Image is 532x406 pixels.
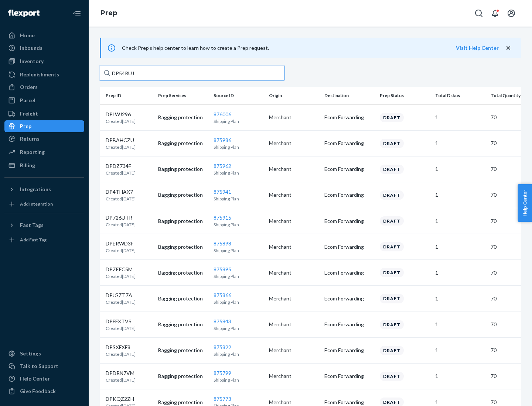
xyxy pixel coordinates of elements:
p: Created [DATE] [106,299,136,305]
p: 1 [435,165,485,173]
div: Billing [20,162,35,169]
input: Search prep jobs [100,66,284,80]
a: Orders [4,81,84,93]
p: Merchant [269,295,318,302]
p: Ecom Forwarding [324,114,374,121]
p: Bagging protection [158,321,208,328]
img: Flexport logo [8,10,40,17]
p: Merchant [269,217,318,225]
p: Ecom Forwarding [324,399,374,406]
button: Open Search Box [471,6,486,21]
p: 1 [435,295,485,302]
button: close [505,44,512,52]
p: Created [DATE] [106,221,136,228]
a: Inventory [4,55,84,67]
th: Origin [266,87,321,104]
p: Created [DATE] [106,273,136,279]
p: 1 [435,243,485,251]
a: Reporting [4,146,84,158]
p: DPLWJ296 [106,111,136,118]
div: Fast Tags [20,221,44,229]
p: Ecom Forwarding [324,321,374,328]
button: Open notifications [488,6,502,21]
button: Integrations [4,183,84,195]
p: Created [DATE] [106,325,136,331]
p: Bagging protection [158,347,208,354]
div: Replenishments [20,71,59,78]
p: DP4THAX7 [106,188,136,196]
p: Shipping Plan [214,299,263,305]
div: Draft [380,113,404,122]
p: Bagging protection [158,399,208,406]
div: Draft [380,165,404,174]
p: Ecom Forwarding [324,165,374,173]
p: Merchant [269,399,318,406]
div: Reporting [20,148,45,156]
p: Ecom Forwarding [324,295,374,302]
a: 875962 [214,163,231,169]
p: Bagging protection [158,217,208,225]
div: Orders [20,83,38,91]
div: Add Integration [20,201,53,207]
a: 875895 [214,266,231,272]
p: Bagging protection [158,140,208,147]
p: Shipping Plan [214,273,263,279]
a: Replenishments [4,69,84,80]
div: Draft [380,346,404,355]
p: Ecom Forwarding [324,269,374,276]
a: Prep [100,9,117,17]
p: DPSXFXF8 [106,344,136,351]
div: Draft [380,190,404,200]
p: Merchant [269,321,318,328]
p: Bagging protection [158,269,208,276]
a: 875843 [214,318,231,324]
div: Give Feedback [20,388,56,395]
p: Merchant [269,191,318,199]
a: 875773 [214,396,231,402]
p: Merchant [269,372,318,380]
div: Draft [380,242,404,251]
button: Visit Help Center [456,44,499,52]
p: Created [DATE] [106,118,136,124]
p: 1 [435,321,485,328]
p: Bagging protection [158,165,208,173]
p: Bagging protection [158,114,208,121]
p: 1 [435,217,485,225]
p: 1 [435,269,485,276]
th: Prep Services [155,87,211,104]
p: Created [DATE] [106,351,136,357]
div: Draft [380,139,404,148]
p: Ecom Forwarding [324,140,374,147]
button: Help Center [518,184,532,222]
p: Shipping Plan [214,144,263,150]
span: Check Prep's help center to learn how to create a Prep request. [122,45,269,51]
p: DPBAHCZU [106,137,136,144]
a: Freight [4,108,84,120]
a: Inbounds [4,42,84,54]
p: Bagging protection [158,295,208,302]
p: DPDRN7VM [106,369,136,377]
button: Open account menu [504,6,519,21]
div: Integrations [20,186,51,193]
p: Shipping Plan [214,221,263,228]
p: Ecom Forwarding [324,243,374,251]
p: DPFFXTVS [106,318,136,325]
a: 875866 [214,292,231,298]
a: 875822 [214,344,231,350]
div: Add Fast Tag [20,237,47,243]
p: Created [DATE] [106,196,136,202]
p: Bagging protection [158,372,208,380]
p: Shipping Plan [214,377,263,383]
div: Prep [20,123,31,130]
div: Inventory [20,58,44,65]
div: Settings [20,350,41,357]
div: Help Center [20,375,50,382]
p: Created [DATE] [106,377,136,383]
div: Home [20,32,35,39]
p: Shipping Plan [214,325,263,331]
th: Prep Status [377,87,432,104]
p: Shipping Plan [214,196,263,202]
p: Bagging protection [158,191,208,199]
p: Merchant [269,269,318,276]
